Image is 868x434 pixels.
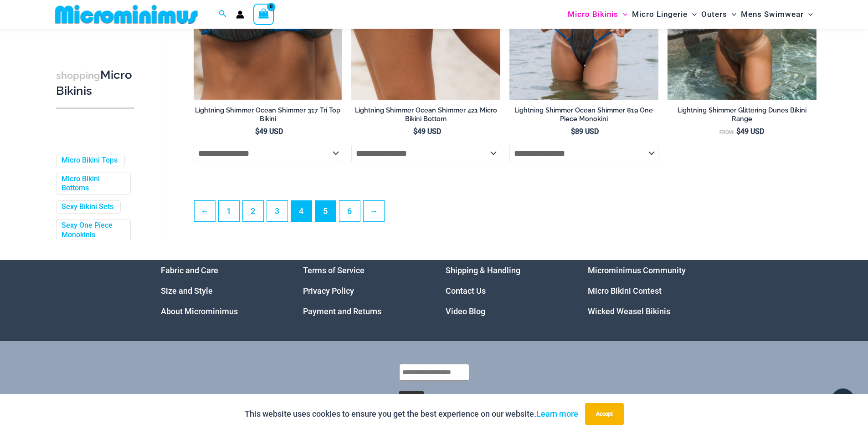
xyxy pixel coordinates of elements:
[161,286,213,296] a: Size and Style
[446,266,520,275] a: Shipping & Handling
[588,260,708,322] nav: Menu
[736,127,740,136] span: $
[219,9,227,20] a: Search icon link
[56,67,134,99] h3: Micro Bikinis
[195,201,215,221] a: ←
[303,306,381,316] a: Payment and Returns
[588,260,708,322] aside: Footer Widget 4
[699,3,739,26] a: OutersMenu ToggleMenu Toggle
[564,1,817,27] nav: Site Navigation
[62,174,123,193] a: Micro Bikini Bottoms
[62,221,123,240] a: Sexy One Piece Monokinis
[194,106,343,123] h2: Lightning Shimmer Ocean Shimmer 317 Tri Top Bikini
[399,391,424,407] button: Submit
[736,127,764,136] bdi: 49 USD
[303,260,423,322] nav: Menu
[303,260,423,322] aside: Footer Widget 2
[243,201,263,221] a: Page 2
[688,3,697,26] span: Menu Toggle
[727,3,736,26] span: Menu Toggle
[804,3,813,26] span: Menu Toggle
[668,106,817,123] h2: Lightning Shimmer Glittering Dunes Bikini Range
[446,260,565,322] aside: Footer Widget 3
[446,286,486,296] a: Contact Us
[413,127,417,136] span: $
[351,106,500,123] h2: Lightning Shimmer Ocean Shimmer 421 Micro Bikini Bottom
[446,306,485,316] a: Video Blog
[303,286,354,296] a: Privacy Policy
[267,201,288,221] a: Page 3
[446,260,565,322] nav: Menu
[739,3,815,26] a: Mens SwimwearMenu ToggleMenu Toggle
[588,306,670,316] a: Wicked Weasel Bikinis
[236,10,244,19] a: Account icon link
[630,3,699,26] a: Micro LingerieMenu ToggleMenu Toggle
[255,127,259,136] span: $
[62,156,118,165] a: Micro Bikini Tops
[339,201,360,221] a: Page 6
[719,129,734,135] span: From:
[585,403,624,425] button: Accept
[571,127,599,136] bdi: 89 USD
[303,266,365,275] a: Terms of Service
[291,201,312,221] span: Page 4
[62,202,113,212] a: Sexy Bikini Sets
[194,200,817,227] nav: Product Pagination
[588,286,662,296] a: Micro Bikini Contest
[618,3,627,26] span: Menu Toggle
[588,266,686,275] a: Microminimus Community
[56,70,100,81] span: shopping
[161,266,218,275] a: Fabric and Care
[565,3,630,26] a: Micro BikinisMenu ToggleMenu Toggle
[51,4,201,25] img: MM SHOP LOGO FLAT
[509,106,658,127] a: Lightning Shimmer Ocean Shimmer 819 One Piece Monokini
[668,106,817,127] a: Lightning Shimmer Glittering Dunes Bikini Range
[632,3,688,26] span: Micro Lingerie
[161,260,281,322] nav: Menu
[536,409,578,419] a: Learn more
[413,127,441,136] bdi: 49 USD
[245,407,578,421] p: This website uses cookies to ensure you get the best experience on our website.
[253,4,274,25] a: View Shopping Cart, empty
[219,201,239,221] a: Page 1
[161,260,281,322] aside: Footer Widget 1
[701,3,727,26] span: Outers
[568,3,618,26] span: Micro Bikinis
[161,306,238,316] a: About Microminimus
[364,201,384,221] a: →
[194,106,343,127] a: Lightning Shimmer Ocean Shimmer 317 Tri Top Bikini
[315,201,336,221] a: Page 5
[255,127,283,136] bdi: 49 USD
[509,106,658,123] h2: Lightning Shimmer Ocean Shimmer 819 One Piece Monokini
[351,106,500,127] a: Lightning Shimmer Ocean Shimmer 421 Micro Bikini Bottom
[741,3,804,26] span: Mens Swimwear
[571,127,575,136] span: $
